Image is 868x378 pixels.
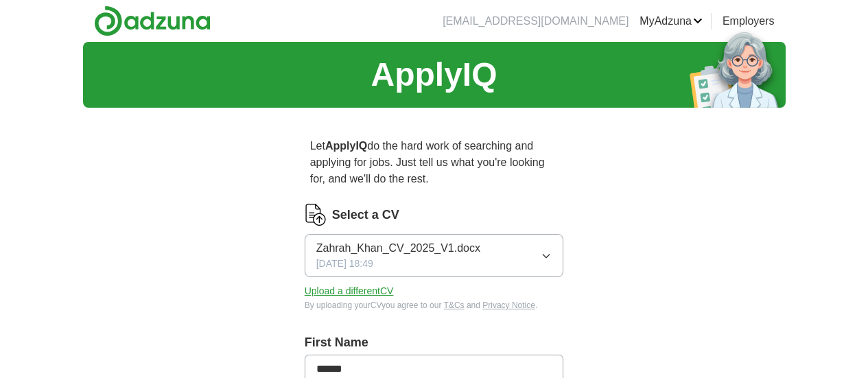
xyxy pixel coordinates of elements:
button: Upload a differentCV [305,284,394,298]
strong: ApplyIQ [325,140,367,152]
img: Adzuna logo [94,5,211,36]
a: T&Cs [444,300,465,310]
label: Select a CV [332,206,399,224]
p: Let do the hard work of searching and applying for jobs. Just tell us what you're looking for, an... [305,132,564,193]
img: CV Icon [305,204,327,226]
a: Privacy Notice [482,300,535,310]
span: Zahrah_Khan_CV_2025_V1.docx [316,240,480,257]
li: [EMAIL_ADDRESS][DOMAIN_NAME] [443,13,629,29]
a: Employers [723,13,775,29]
h1: ApplyIQ [371,50,497,99]
a: MyAdzuna [640,13,703,29]
button: Zahrah_Khan_CV_2025_V1.docx[DATE] 18:49 [305,234,564,277]
span: [DATE] 18:49 [316,257,373,271]
label: First Name [305,333,564,352]
div: By uploading your CV you agree to our and . [305,299,564,311]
